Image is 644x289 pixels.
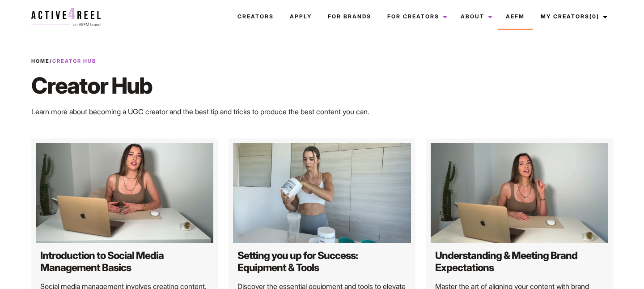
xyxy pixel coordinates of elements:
[36,143,214,243] img: Video Thumbnail
[31,106,415,117] p: Learn more about becoming a UGC creator and the best tip and tricks to produce the best content y...
[40,250,209,274] h2: Introduction to Social Media Management Basics
[533,4,613,29] a: My Creators(0)
[233,143,411,243] img: Video Thumbnail
[237,250,407,274] h2: Setting you up for Success: Equipment & Tools
[31,8,101,26] img: a4r-logo.svg
[498,4,533,29] a: AEFM
[229,4,282,29] a: Creators
[31,58,50,64] a: Home
[453,4,498,29] a: About
[31,57,96,65] span: /
[435,250,604,274] h2: Understanding & Meeting Brand Expectations
[282,4,320,29] a: Apply
[589,13,599,20] span: (0)
[52,58,96,64] strong: Creator Hub
[320,4,379,29] a: For Brands
[431,143,609,243] img: Video Thumbnail
[379,4,453,29] a: For Creators
[31,72,415,99] h1: Creator Hub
